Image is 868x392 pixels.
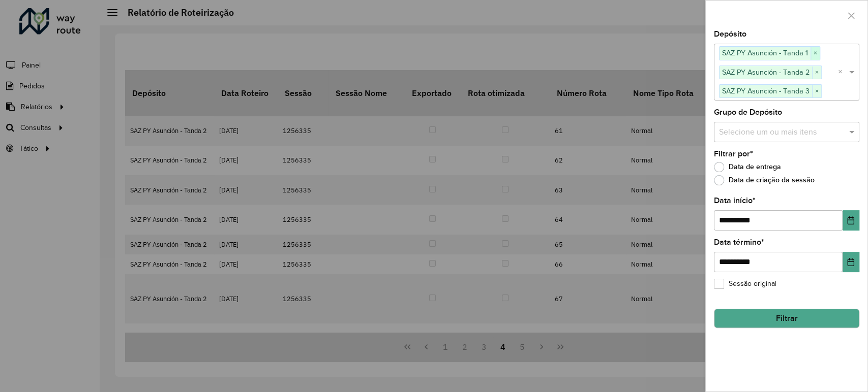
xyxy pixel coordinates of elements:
[720,85,812,97] span: SAZ PY Asunción - Tanda 3
[720,47,811,59] span: SAZ PY Asunción - Tanda 1
[714,28,746,40] label: Depósito
[838,66,847,78] span: Clear all
[714,194,756,207] label: Data início
[811,47,820,59] span: ×
[843,252,859,272] button: Choose Date
[720,66,812,78] span: SAZ PY Asunción - Tanda 2
[812,85,821,97] span: ×
[714,236,764,248] label: Data término
[714,278,776,289] label: Sessão original
[812,67,821,79] span: ×
[843,210,859,231] button: Choose Date
[714,162,781,172] label: Data de entrega
[714,148,753,160] label: Filtrar por
[714,106,782,118] label: Grupo de Depósito
[714,175,815,185] label: Data de criação da sessão
[714,309,859,328] button: Filtrar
